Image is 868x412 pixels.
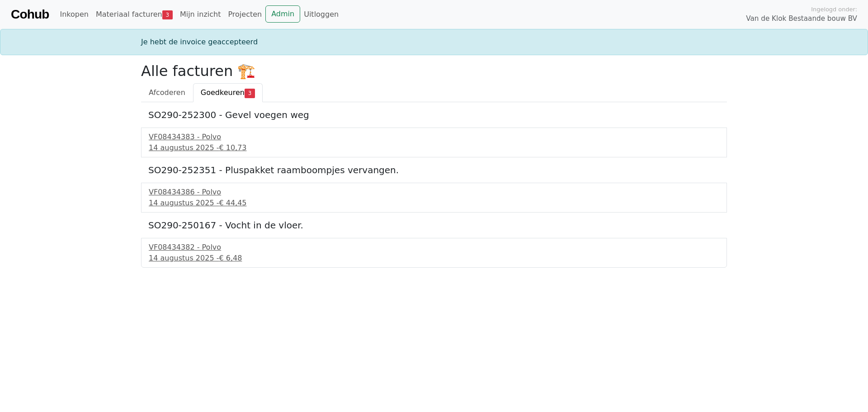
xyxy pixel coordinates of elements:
span: Van de Klok Bestaande bouw BV [746,14,857,24]
div: 14 augustus 2025 - [149,142,719,153]
a: Mijn inzicht [176,5,225,24]
span: € 10,73 [219,143,246,152]
a: Projecten [224,5,265,24]
span: Ingelogd onder: [811,5,857,14]
a: Afcoderen [141,83,193,102]
h5: SO290-250167 - Vocht in de vloer. [148,220,720,231]
a: Cohub [11,4,49,25]
h2: Alle facturen 🏗️ [141,62,727,80]
a: VF08434382 - Polvo14 augustus 2025 -€ 6,48 [149,242,719,264]
a: Uitloggen [300,5,342,24]
span: 3 [162,10,173,19]
div: 14 augustus 2025 - [149,253,719,264]
a: VF08434386 - Polvo14 augustus 2025 -€ 44,45 [149,187,719,208]
div: VF08434382 - Polvo [149,242,719,253]
h5: SO290-252351 - Pluspakket raamboompjes vervangen. [148,165,720,175]
a: Materiaal facturen3 [92,5,176,24]
a: VF08434383 - Polvo14 augustus 2025 -€ 10,73 [149,132,719,153]
a: Goedkeuren3 [193,83,263,102]
span: 3 [245,89,255,98]
span: Afcoderen [149,88,185,97]
div: Je hebt de invoice geaccepteerd [136,37,732,47]
span: Goedkeuren [201,88,245,97]
span: € 44,45 [219,199,246,207]
div: VF08434386 - Polvo [149,187,719,198]
a: Inkopen [56,5,92,24]
h5: SO290-252300 - Gevel voegen weg [148,109,720,120]
div: 14 augustus 2025 - [149,198,719,208]
a: Admin [265,5,300,23]
div: VF08434383 - Polvo [149,132,719,142]
span: € 6,48 [219,254,242,262]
